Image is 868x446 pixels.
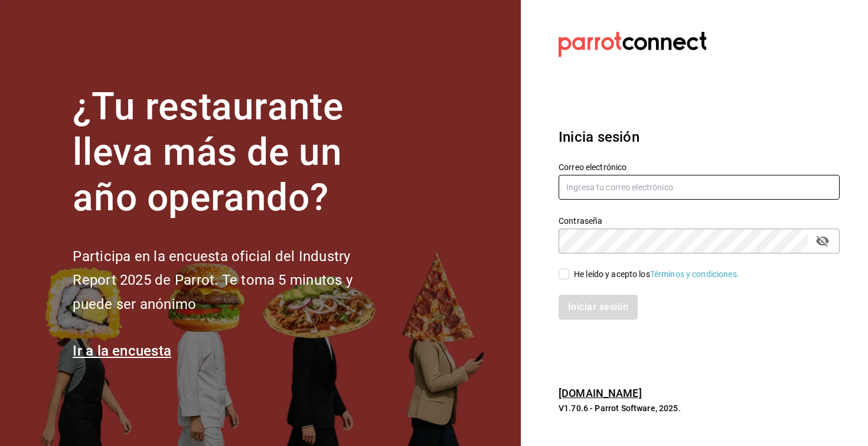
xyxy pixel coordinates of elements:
a: Términos y condiciones. [650,269,739,279]
button: passwordField [812,231,833,251]
h2: Participa en la encuesta oficial del Industry Report 2025 de Parrot. Te toma 5 minutos y puede se... [73,245,391,317]
label: Contraseña [559,217,840,225]
p: V1.70.6 - Parrot Software, 2025. [559,402,840,414]
a: [DOMAIN_NAME] [559,387,642,399]
div: He leído y acepto los [574,268,739,281]
h1: ¿Tu restaurante lleva más de un año operando? [73,84,391,220]
label: Correo electrónico [559,163,840,171]
a: Ir a la encuesta [73,343,171,359]
input: Ingresa tu correo electrónico [559,175,840,200]
h3: Inicia sesión [559,126,840,148]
